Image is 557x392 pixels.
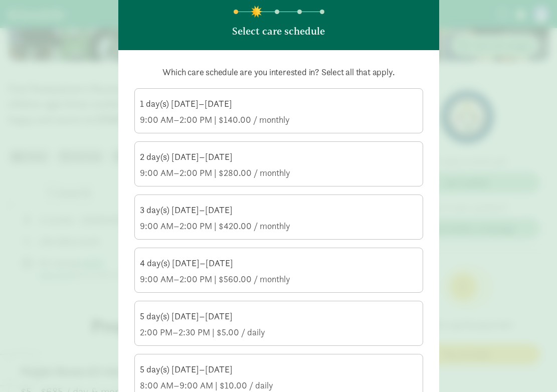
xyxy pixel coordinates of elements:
[140,326,418,338] div: 2:00 PM–2:30 PM | $5.00 / daily
[232,24,325,38] p: Select care schedule
[140,114,418,126] div: 9:00 AM–2:00 PM | $140.00 / monthly
[134,66,423,78] p: Which care schedule are you interested in? Select all that apply.
[140,257,418,269] div: 4 day(s) [DATE]–[DATE]
[140,204,418,216] div: 3 day(s) [DATE]–[DATE]
[140,98,418,110] div: 1 day(s) [DATE]–[DATE]
[140,363,418,375] div: 5 day(s) [DATE]–[DATE]
[140,379,418,391] div: 8:00 AM–9:00 AM | $10.00 / daily
[140,310,418,322] div: 5 day(s) [DATE]–[DATE]
[140,167,418,179] div: 9:00 AM–2:00 PM | $280.00 / monthly
[140,151,418,163] div: 2 day(s) [DATE]–[DATE]
[140,273,418,285] div: 9:00 AM–2:00 PM | $560.00 / monthly
[140,220,418,232] div: 9:00 AM–2:00 PM | $420.00 / monthly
